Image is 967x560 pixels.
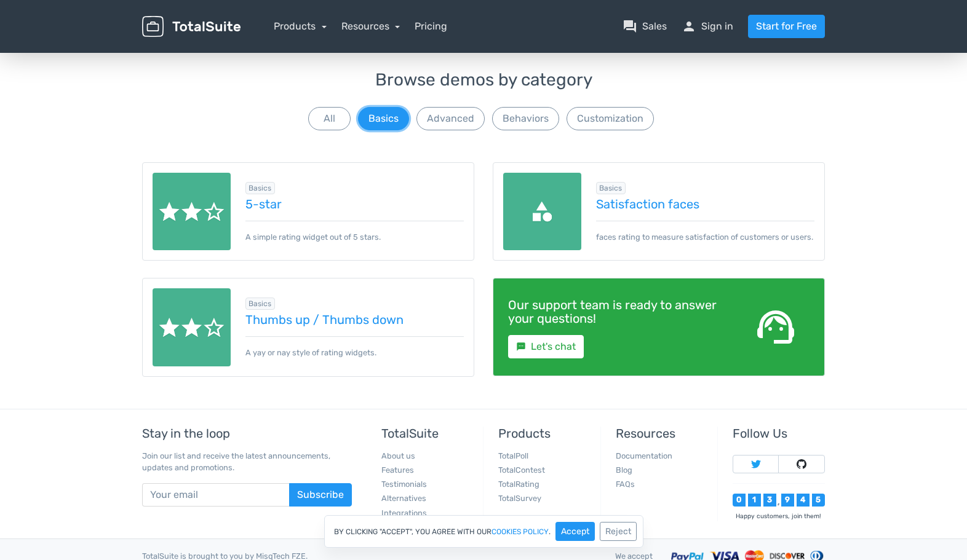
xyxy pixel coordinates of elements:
p: Join our list and receive the latest announcements, updates and promotions. [142,450,352,473]
a: Pricing [415,19,447,34]
a: Satisfaction faces [596,197,815,211]
h4: Our support team is ready to answer your questions! [508,298,722,325]
h5: Stay in the loop [142,427,352,440]
div: 5 [812,494,825,507]
h5: Resources [616,427,708,440]
button: Accept [555,522,595,541]
button: All [308,107,351,130]
h5: Products [498,427,591,440]
span: support_agent [754,305,798,349]
span: Browse all in Basics [596,182,626,194]
button: Behaviors [492,107,559,130]
img: rate.png [153,288,231,366]
div: , [776,499,781,507]
span: question_answer [623,19,637,34]
img: Follow TotalSuite on Twitter [751,459,761,469]
button: Customization [567,107,654,130]
small: sms [516,342,526,352]
a: question_answerSales [623,19,667,34]
a: Thumbs up / Thumbs down [245,313,464,326]
p: A yay or nay style of rating widgets. [245,336,464,358]
span: person [682,19,696,34]
h5: TotalSuite [381,427,474,440]
div: 1 [748,494,761,507]
button: Subscribe [289,483,352,507]
span: Browse all in Basics [245,298,276,310]
img: rate.png [153,173,231,251]
a: personSign in [682,19,733,34]
a: TotalPoll [498,451,528,460]
h5: Follow Us [733,427,825,440]
div: 3 [763,494,776,507]
p: faces rating to measure satisfaction of customers or users. [596,221,815,243]
img: categories.png [503,173,581,251]
span: Browse all in Basics [245,182,276,194]
a: Alternatives [381,494,426,503]
p: A simple rating widget out of 5 stars. [245,221,464,243]
a: Start for Free [748,15,825,38]
img: Follow TotalSuite on Github [797,459,806,469]
a: TotalSurvey [498,494,541,503]
div: Happy customers, join them! [733,511,825,521]
div: 4 [797,494,810,507]
a: FAQs [616,479,635,489]
input: Your email [142,483,290,507]
a: Testimonials [381,479,427,489]
h3: Browse demos by category [142,71,825,90]
a: smsLet's chat [508,335,584,358]
a: TotalContest [498,465,545,475]
a: Features [381,465,414,475]
button: Advanced [416,107,485,130]
div: 9 [781,494,794,507]
a: cookies policy [491,528,549,535]
a: Resources [341,20,400,32]
button: Basics [358,107,409,130]
a: About us [381,451,415,460]
div: 0 [733,494,746,507]
button: Reject [600,522,637,541]
a: TotalRating [498,479,539,489]
div: By clicking "Accept", you agree with our . [324,515,643,548]
a: Documentation [616,451,672,460]
img: TotalSuite for WordPress [142,16,241,37]
a: Integrations [381,508,427,518]
a: Blog [616,465,632,475]
a: Products [274,20,327,32]
a: 5-star [245,197,464,211]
